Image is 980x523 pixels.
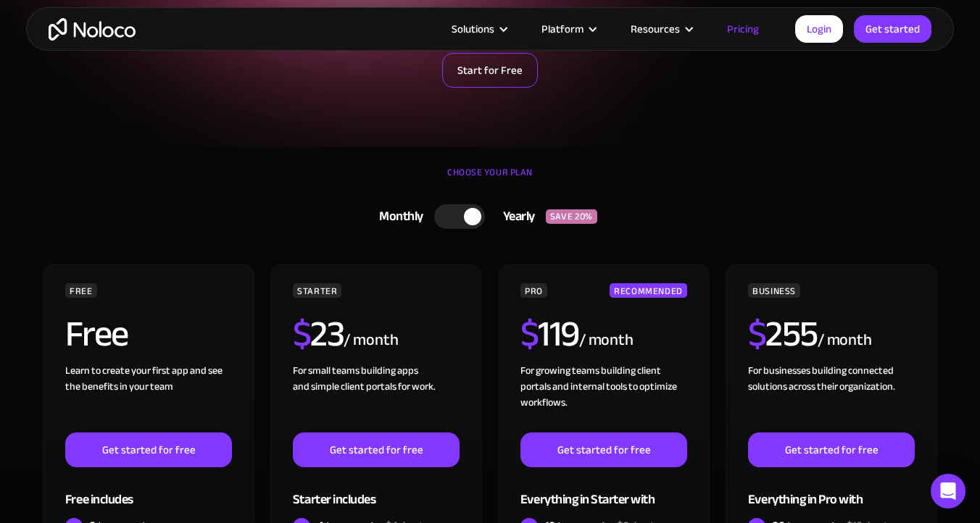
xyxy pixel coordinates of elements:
[520,432,687,467] a: Get started for free
[293,316,344,352] h2: 23
[579,329,634,352] div: / month
[433,20,523,38] div: Solutions
[485,206,546,227] div: Yearly
[541,20,584,38] div: Platform
[361,206,434,227] div: Monthly
[520,316,579,352] h2: 119
[520,467,687,514] div: Everything in Starter with
[65,432,232,467] a: Get started for free
[65,467,232,514] div: Free includes
[748,467,915,514] div: Everything in Pro with
[748,283,800,298] div: BUSINESS
[546,209,597,224] div: SAVE 20%
[748,316,818,352] h2: 255
[293,432,460,467] a: Get started for free
[442,53,538,88] a: Start for Free
[610,283,687,298] div: RECOMMENDED
[452,20,494,38] div: Solutions
[631,20,680,38] div: Resources
[748,432,915,467] a: Get started for free
[854,15,931,43] a: Get started
[65,316,128,352] h2: Free
[520,363,687,432] div: For growing teams building client portals and internal tools to optimize workflows.
[49,18,136,41] a: home
[748,363,915,432] div: For businesses building connected solutions across their organization. ‍
[709,20,777,38] a: Pricing
[344,329,398,352] div: / month
[293,300,311,368] span: $
[293,363,460,432] div: For small teams building apps and simple client portals for work. ‍
[523,20,612,38] div: Platform
[293,283,341,298] div: STARTER
[520,283,547,298] div: PRO
[795,15,843,43] a: Login
[65,283,97,298] div: FREE
[818,329,872,352] div: / month
[293,467,460,514] div: Starter includes
[748,300,766,368] span: $
[931,474,966,509] div: Open Intercom Messenger
[612,20,709,38] div: Resources
[520,300,539,368] span: $
[41,162,939,198] div: CHOOSE YOUR PLAN
[65,363,232,432] div: Learn to create your first app and see the benefits in your team ‍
